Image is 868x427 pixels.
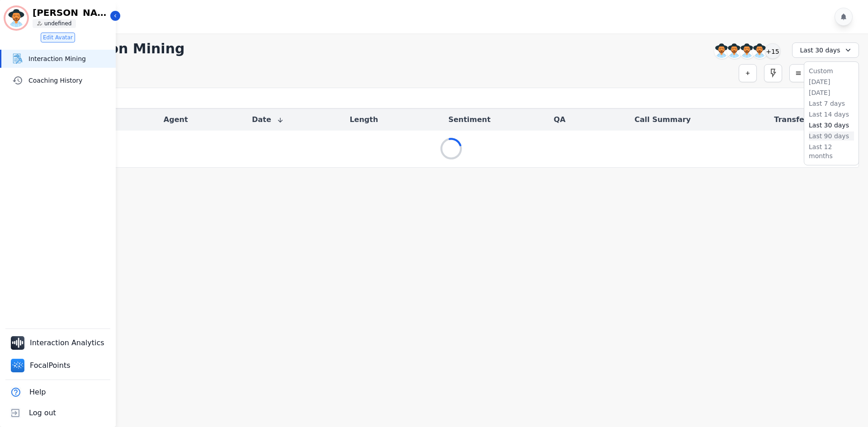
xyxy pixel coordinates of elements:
button: Agent [164,114,188,125]
button: Length [349,114,378,125]
button: Transfer To [774,114,819,125]
li: Last 14 days [809,110,854,119]
button: Log out [5,403,58,423]
button: QA [554,114,566,125]
button: Sentiment [448,114,491,125]
div: Last 30 days [792,42,859,58]
li: [DATE] [809,77,854,86]
p: undefined [44,20,71,27]
button: Help [5,382,47,403]
a: Coaching History [1,71,116,89]
img: person [37,21,42,26]
li: Last 7 days [809,99,854,108]
div: +15 [765,43,780,59]
a: Interaction Mining [1,50,116,68]
li: Last 90 days [809,131,854,141]
span: Interaction Mining [28,54,112,63]
a: FocalPoints [7,355,76,376]
span: Help [29,387,46,398]
a: Interaction Analytics [7,333,110,353]
span: Interaction Analytics [30,338,106,348]
span: FocalPoints [30,360,72,371]
li: [DATE] [809,88,854,97]
button: Date [252,114,284,125]
button: Call Summary [635,114,691,125]
li: Custom [809,66,854,75]
span: Coaching History [28,76,112,85]
img: Bordered avatar [5,7,27,29]
li: Last 30 days [809,121,854,130]
span: Log out [29,408,56,418]
li: Last 12 months [809,142,854,160]
button: Edit Avatar [41,33,75,42]
p: [PERSON_NAME] [33,8,109,17]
